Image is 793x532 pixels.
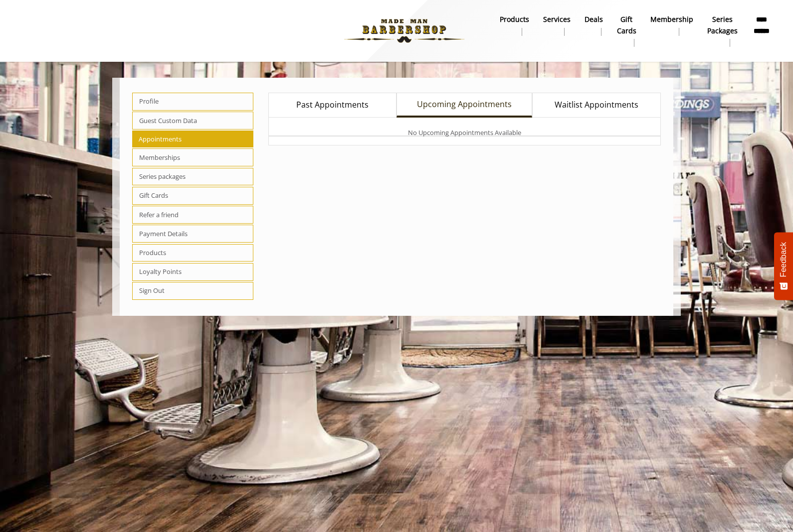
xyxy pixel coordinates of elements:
span: Upcoming Appointments [417,98,512,111]
span: Payment Details [132,225,253,243]
button: Feedback - Show survey [774,232,793,300]
b: Deals [585,14,603,25]
a: Series packagesSeries packages [700,12,745,49]
span: Gift Cards [132,187,253,205]
a: MembershipMembership [643,12,700,38]
span: Sign Out [132,282,253,300]
b: gift cards [617,14,636,36]
span: Series packages [132,168,253,186]
img: Made Man Barbershop logo [336,3,473,58]
span: Feedback [779,242,788,277]
span: Appointments [132,131,253,147]
b: Services [543,14,571,25]
a: DealsDeals [578,12,610,38]
b: Membership [650,14,693,25]
a: ServicesServices [536,12,578,38]
b: products [500,14,529,25]
span: Waitlist Appointments [555,99,638,112]
span: Guest Custom Data [132,112,253,130]
span: Loyalty Points [132,263,253,281]
span: Memberships [132,148,253,166]
b: Series packages [707,14,738,36]
span: Refer a friend [132,206,253,224]
span: Past Appointments [296,99,369,112]
a: Productsproducts [493,12,536,38]
span: Profile [132,93,253,111]
a: Gift cardsgift cards [610,12,643,49]
span: Products [132,244,253,262]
